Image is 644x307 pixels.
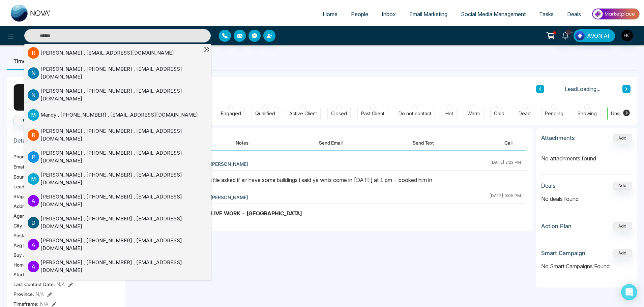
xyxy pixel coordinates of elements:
p: A [28,261,39,272]
button: Call [491,135,526,150]
span: Email Marketing [409,11,447,18]
span: Province : [13,290,34,298]
span: Inbox [382,11,396,18]
span: Lead Loading... [565,85,601,93]
p: N [28,67,39,79]
p: A [28,195,39,207]
a: People [344,8,375,21]
span: Home Type : [13,261,40,268]
button: Add [613,134,632,142]
p: No Smart Campaigns Found [541,262,632,270]
p: R [28,129,39,141]
span: People [351,11,368,18]
div: [PERSON_NAME] , [PHONE_NUMBER] , [EMAIL_ADDRESS][DOMAIN_NAME] [40,215,201,230]
div: Warm [467,110,480,117]
p: P [28,151,39,163]
h3: Attachments [541,134,575,141]
p: No attachments found [541,149,632,162]
div: [PERSON_NAME] , [PHONE_NUMBER] , [EMAIL_ADDRESS][DOMAIN_NAME] [40,87,201,102]
a: 10+ [557,29,574,41]
div: Dead [519,110,531,117]
button: Send Email [305,135,356,150]
button: AVON AI [574,29,615,42]
div: Qualified [255,110,275,117]
div: [DATE] 9:05 PM [489,193,521,202]
div: [PERSON_NAME] , [EMAIL_ADDRESS][DOMAIN_NAME] [40,49,174,57]
div: Engaged [221,110,241,117]
p: m [28,173,39,185]
span: Last Contact Date : [13,281,55,288]
div: Do not contact [399,110,431,117]
div: [PERSON_NAME] , [PHONE_NUMBER] , [EMAIL_ADDRESS][DOMAIN_NAME] [40,171,201,186]
div: Open Intercom Messenger [621,284,637,300]
span: Start Date : [13,271,37,278]
span: [PERSON_NAME] [210,160,248,167]
p: a [28,239,39,250]
div: Pending [545,110,563,117]
span: [PERSON_NAME] [210,194,248,201]
h3: Details [13,137,118,148]
span: 10+ [565,29,572,35]
span: Add [613,135,632,141]
a: Deals [560,8,588,21]
a: Email Marketing [403,8,454,21]
div: Cold [494,110,504,117]
span: City : [13,222,24,229]
h3: Smart Campaign [541,250,585,256]
span: Avg Property Price : [13,242,56,249]
div: [PERSON_NAME] , [PHONE_NUMBER] , [EMAIL_ADDRESS][DOMAIN_NAME] [40,127,201,143]
button: Add [613,249,632,257]
span: Source: [13,173,30,180]
div: Active Client [289,110,317,117]
p: No deals found [541,195,632,203]
p: M [28,109,39,121]
span: Home [323,11,338,18]
span: N/A [57,281,65,288]
img: Market-place.gif [591,6,640,22]
div: Hot [445,110,453,117]
div: Unspecified [611,110,638,117]
span: Tasks [539,11,554,18]
span: AVON AI [587,32,609,40]
a: Inbox [375,8,403,21]
p: D [28,217,39,228]
span: Email: [13,163,26,170]
button: Notes [222,135,262,150]
div: [PERSON_NAME] , [PHONE_NUMBER] , [EMAIL_ADDRESS][DOMAIN_NAME] [40,193,201,208]
div: [PERSON_NAME] , [PHONE_NUMBER] , [EMAIL_ADDRESS][DOMAIN_NAME] [40,259,201,274]
p: N [28,89,39,101]
span: Postal Code : [13,232,41,239]
button: Add [613,222,632,230]
img: Lead Flow [575,31,585,40]
span: Phone: [13,153,29,160]
span: Address: [13,203,42,210]
a: Social Media Management [454,8,532,21]
div: Mandy , [PHONE_NUMBER] , [EMAIL_ADDRESS][DOMAIN_NAME] [40,111,198,119]
div: [PERSON_NAME] , [PHONE_NUMBER] , [EMAIL_ADDRESS][DOMAIN_NAME] [40,237,201,252]
p: R [28,47,39,59]
div: [PERSON_NAME] , [PHONE_NUMBER] , [EMAIL_ADDRESS][DOMAIN_NAME] [40,149,201,164]
div: H [13,84,40,111]
span: Stage: [13,193,28,200]
span: N/A [36,290,44,298]
span: Social Media Management [461,11,526,18]
a: Tasks [532,8,560,21]
span: Buy Area : [13,251,35,258]
div: [PERSON_NAME] , [PHONE_NUMBER] , [EMAIL_ADDRESS][DOMAIN_NAME] [40,65,201,81]
span: Agent: [13,212,28,219]
img: User Avatar [621,30,633,41]
div: Closed [331,110,347,117]
div: [DATE] 2:22 PM [490,159,521,168]
div: Showing [578,110,597,117]
h3: Deals [541,182,556,189]
button: Call [13,116,46,125]
span: Deals [567,11,581,18]
li: Timeline [7,52,41,70]
button: Send Text [399,135,447,150]
button: Add [613,182,632,190]
div: Past Client [361,110,384,117]
h3: Action Plan [541,223,572,229]
span: Lead Type: [13,183,38,190]
img: Nova CRM Logo [11,5,51,22]
a: Home [316,8,344,21]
